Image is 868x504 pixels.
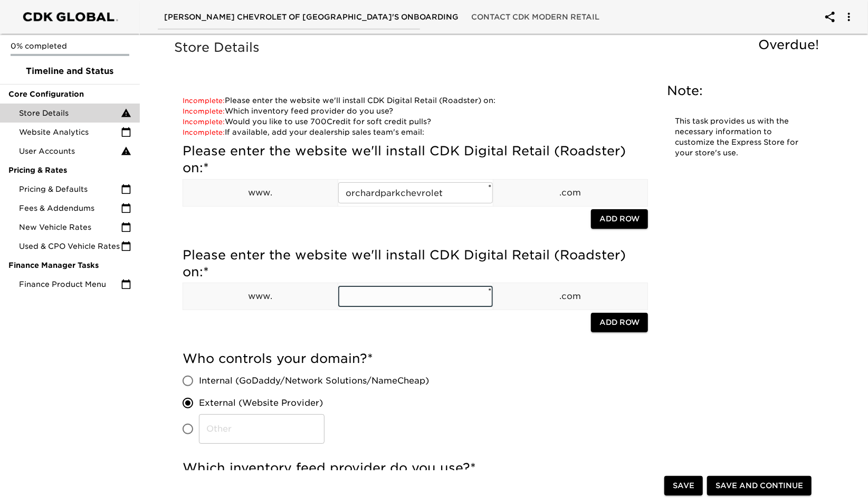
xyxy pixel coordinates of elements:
span: [PERSON_NAME] Chevrolet of [GEOGRAPHIC_DATA]'s Onboarding [164,11,459,24]
button: Add Row [591,313,648,332]
span: Add Row [599,316,640,329]
span: Website Analytics [19,127,121,137]
span: Used & CPO Vehicle Rates [19,241,121,251]
span: Store Details [19,108,121,118]
span: Save [673,480,694,493]
p: .com [493,290,648,303]
span: Core Configuration [8,89,131,99]
a: If available, add your dealership sales team's email: [183,128,424,136]
span: Add Row [599,212,640,226]
span: Pricing & Rates [8,165,131,175]
span: Save and Continue [716,480,803,493]
p: www. [183,290,338,303]
button: Save and Continue [707,477,812,496]
span: Finance Product Menu [19,279,121,290]
h5: Note: [667,82,809,99]
p: .com [493,186,648,199]
span: Pricing & Defaults [19,184,121,194]
p: This task provides us with the necessary information to customize the Express Store for your stor... [675,116,802,158]
span: User Accounts [19,146,121,156]
h5: Please enter the website we'll install CDK Digital Retail (Roadster) on: [183,247,648,281]
button: account of current user [817,4,843,30]
span: Finance Manager Tasks [8,260,131,270]
span: Incomplete: [183,107,225,115]
span: Incomplete: [183,97,225,105]
span: External (Website Provider) [199,397,323,409]
button: account of current user [836,4,862,30]
input: Other [199,414,325,444]
span: Incomplete: [183,128,225,136]
h5: Who controls your domain? [183,350,648,367]
span: New Vehicle Rates [19,222,121,232]
a: Please enter the website we'll install CDK Digital Retail (Roadster) on: [183,96,495,105]
span: Fees & Addendums [19,203,121,213]
h5: Which inventory feed provider do you use? [183,460,648,477]
button: Save [664,477,703,496]
h5: Please enter the website we'll install CDK Digital Retail (Roadster) on: [183,143,648,176]
button: Add Row [591,209,648,229]
span: Incomplete: [183,118,225,126]
span: Timeline and Status [8,65,131,78]
span: Internal (GoDaddy/Network Solutions/NameCheap) [199,375,429,387]
p: 0% completed [11,41,129,51]
p: www. [183,186,338,199]
h5: Store Details [174,39,824,56]
span: Contact CDK Modern Retail [471,11,599,24]
span: Overdue! [758,37,819,52]
a: Which inventory feed provider do you use? [183,107,393,115]
a: Would you like to use 700Credit for soft credit pulls? [183,117,431,126]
